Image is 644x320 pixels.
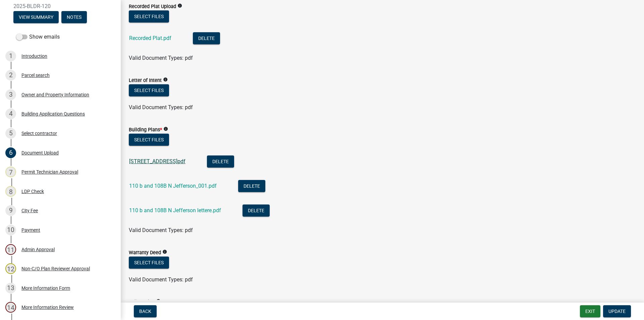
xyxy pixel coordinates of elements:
div: 6 [5,147,16,158]
div: 4 [5,108,16,119]
span: 2025-BLDR-120 [13,3,107,9]
span: Valid Document Types: pdf [129,276,193,283]
div: Parcel search [21,73,50,78]
div: 9 [5,205,16,216]
div: Document Upload [21,150,59,155]
button: Back [134,305,157,317]
wm-modal-confirm: Summary [13,15,59,20]
span: Update [608,309,626,314]
i: info [156,299,161,304]
a: 110 b and 108B N Jefferson lettere.pdf [129,207,221,214]
div: Payment [21,228,40,232]
button: Select files [129,134,169,146]
div: Building Application Questions [21,111,85,116]
div: 1 [5,51,16,61]
div: 3 [5,89,16,100]
div: 8 [5,186,16,197]
div: 5 [5,128,16,139]
a: Recorded Plat.pdf [129,35,171,41]
div: More Information Review [21,305,74,310]
div: 11 [5,244,16,255]
button: View Summary [13,11,59,23]
span: Back [139,309,151,314]
button: Delete [243,204,270,217]
div: Introduction [21,54,47,58]
div: Admin Approval [21,247,55,252]
div: 12 [5,263,16,274]
div: LDP Check [21,189,44,194]
i: info [162,249,167,254]
button: Delete [193,32,220,44]
div: 2 [5,70,16,81]
div: 13 [5,283,16,293]
label: Recorded Plat Upload [129,4,176,9]
button: Notes [61,11,87,23]
div: City Fee [21,208,38,213]
i: info [163,77,168,82]
label: Letter of Intent [129,78,162,83]
i: info [163,127,168,131]
div: More Information Form [21,286,70,290]
wm-modal-confirm: Notes [61,15,87,20]
div: Permit Technician Approval [21,170,78,174]
button: Exit [580,305,600,317]
span: Valid Document Types: pdf [129,104,193,110]
button: Select files [129,10,169,22]
label: Show emails [16,33,60,41]
button: Delete [207,155,234,168]
a: [STREET_ADDRESS]pdf [129,158,185,165]
a: 110 b and 108B N Jefferson_001.pdf [129,183,217,189]
div: 10 [5,225,16,235]
button: Select files [129,257,169,269]
span: Valid Document Types: pdf [129,227,193,233]
div: Owner and Property Information [21,92,89,97]
wm-modal-confirm: Delete Document [193,36,220,42]
wm-modal-confirm: Delete Document [243,208,270,214]
label: Building Plans [129,128,162,132]
div: 7 [5,167,16,177]
i: info [177,3,182,8]
label: Warranty Deed [129,250,161,255]
button: Delete [238,180,265,192]
wm-modal-confirm: Delete Document [238,183,265,190]
wm-modal-confirm: Delete Document [207,159,234,165]
button: Select files [129,84,169,96]
span: Valid Document Types: pdf [129,55,193,61]
button: Update [603,305,631,317]
div: 14 [5,302,16,313]
div: Non-C/O Plan Reviewer Approval [21,266,90,271]
div: Select contractor [21,131,57,136]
